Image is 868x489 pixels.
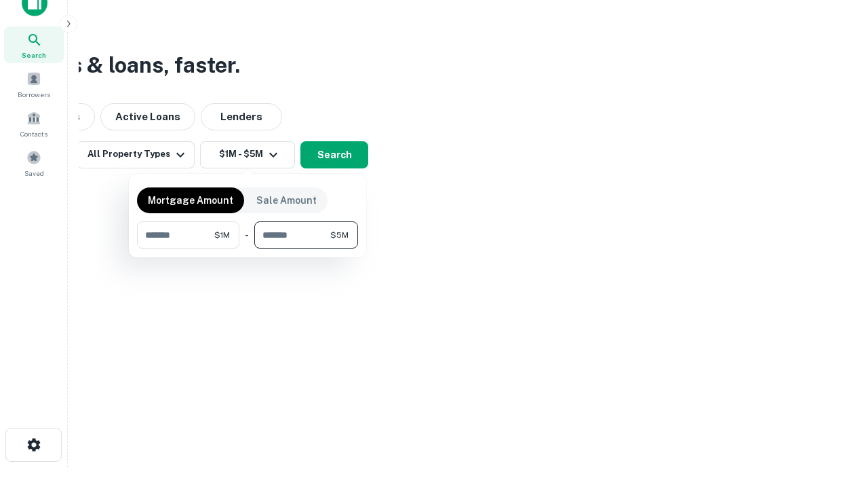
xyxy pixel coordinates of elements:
[245,221,249,249] div: -
[800,380,868,446] iframe: Chat Widget
[256,193,317,208] p: Sale Amount
[214,229,230,241] span: $1M
[330,229,349,241] span: $5M
[148,193,233,208] p: Mortgage Amount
